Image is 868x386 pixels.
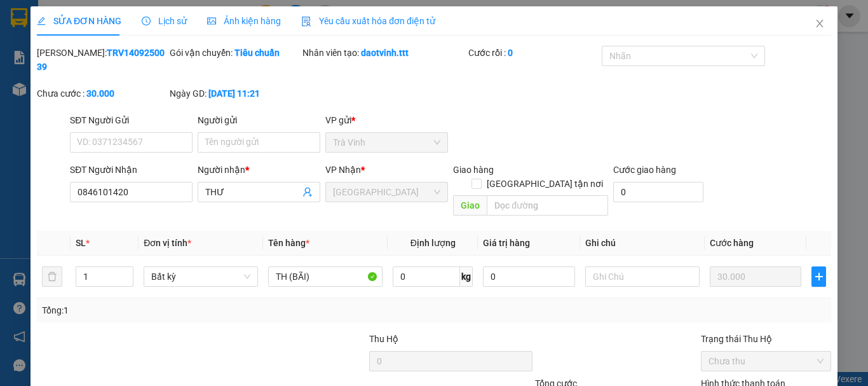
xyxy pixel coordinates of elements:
span: Cước hàng [710,238,754,248]
span: Yêu cầu xuất hóa đơn điện tử [301,16,435,26]
span: user-add [302,187,313,197]
span: SL [76,238,86,248]
th: Ghi chú [580,231,705,256]
div: Người nhận [198,163,320,177]
label: Cước giao hàng [613,165,675,175]
span: Thu Hộ [369,334,398,344]
div: Người gửi [198,113,320,127]
div: Chưa cước : [37,86,167,100]
div: [PERSON_NAME]: [37,46,167,74]
span: Lịch sử [142,16,187,26]
span: plus [812,272,825,282]
input: 0 [710,266,801,287]
span: Giá trị hàng [483,238,530,248]
b: Tiêu chuẩn [234,48,280,58]
span: Định lượng [410,238,455,248]
button: delete [42,266,62,287]
button: Close [802,6,837,42]
span: Ảnh kiện hàng [207,16,281,26]
span: edit [37,17,46,25]
input: Dọc đường [487,195,607,216]
div: VP gửi [325,113,448,127]
span: Giao hàng [453,165,494,175]
span: Sài Gòn [333,183,440,202]
input: Cước giao hàng [613,182,703,202]
span: picture [207,17,216,25]
span: Trà Vinh [333,133,440,152]
div: Nhân viên tạo: [302,46,466,60]
input: Ghi Chú [585,266,700,287]
span: VP Nhận [325,165,361,175]
div: Ngày GD: [170,86,300,100]
span: clock-circle [142,17,151,25]
div: Tổng: 1 [42,303,336,317]
b: 30.000 [86,88,114,99]
b: 0 [508,48,513,58]
b: daotvinh.ttt [361,48,409,58]
button: plus [811,266,826,287]
span: Chưa thu [709,352,824,371]
span: kg [460,266,473,287]
div: SĐT Người Gửi [70,113,193,127]
input: VD: Bàn, Ghế [268,266,383,287]
span: close [815,18,825,29]
div: Cước rồi : [468,46,599,60]
span: Bất kỳ [151,267,250,286]
b: TRV1409250039 [37,48,165,72]
span: Tên hàng [268,238,309,248]
span: SỬA ĐƠN HÀNG [37,16,121,26]
div: Gói vận chuyển: [170,46,300,60]
span: Đơn vị tính [144,238,191,248]
span: [GEOGRAPHIC_DATA] tận nơi [481,177,607,191]
img: icon [301,17,311,27]
span: Giao [453,195,487,216]
div: SĐT Người Nhận [70,163,193,177]
b: [DATE] 11:21 [208,88,260,99]
div: Trạng thái Thu Hộ [701,332,831,346]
